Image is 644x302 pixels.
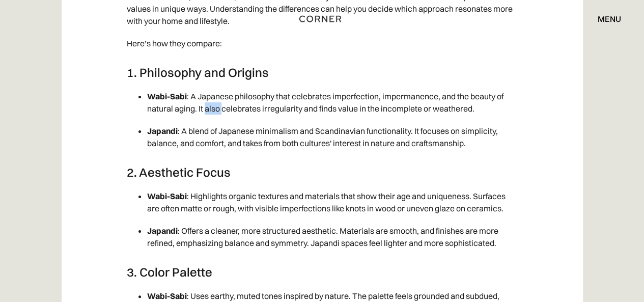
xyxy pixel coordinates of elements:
[147,219,518,254] li: : Offers a cleaner, more structured aesthetic. Materials are smooth, and finishes are more refine...
[127,65,518,80] h3: 1. Philosophy and Origins
[127,32,518,54] p: Here’s how they compare:
[147,126,178,136] strong: Japandi
[147,91,187,101] strong: Wabi-Sabi
[147,85,518,120] li: : A Japanese philosophy that celebrates imperfection, impermanence, and the beauty of natural agi...
[299,12,345,25] a: home
[598,15,621,23] div: menu
[147,191,187,201] strong: Wabi-Sabi
[147,226,178,236] strong: Japandi
[587,10,621,28] div: menu
[127,164,518,180] h3: 2. Aesthetic Focus
[147,291,187,301] strong: Wabi-Sabi
[127,264,518,280] h3: 3. Color Palette
[147,185,518,219] li: : Highlights organic textures and materials that show their age and uniqueness. Surfaces are ofte...
[147,120,518,154] li: : A blend of Japanese minimalism and Scandinavian functionality. It focuses on simplicity, balanc...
